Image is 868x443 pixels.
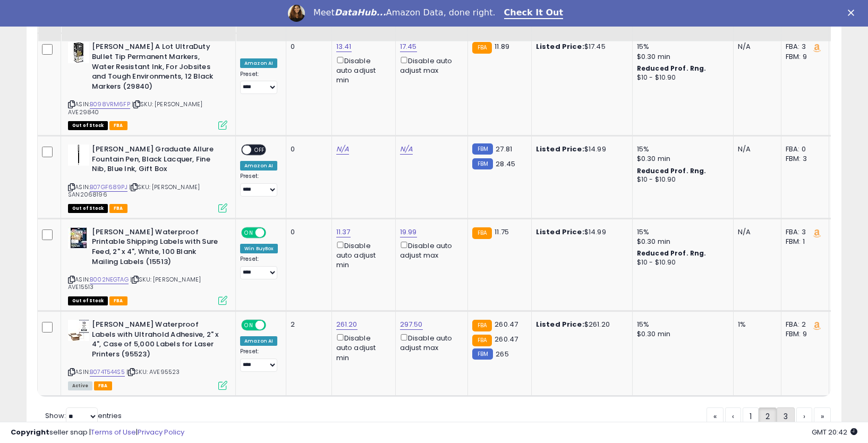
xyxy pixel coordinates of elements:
div: Disable auto adjust max [400,332,459,353]
small: FBA [472,42,492,54]
div: FBM: 1 [786,237,821,246]
div: Preset: [240,348,278,372]
div: $0.30 min [637,329,725,339]
span: FBA [109,296,127,305]
a: N/A [336,144,349,155]
a: 1 [743,407,759,425]
b: Listed Price: [536,227,584,237]
span: 260.47 [495,334,518,344]
strong: Copyright [11,427,49,437]
div: FBA: 2 [786,320,821,329]
span: OFF [265,321,282,330]
div: 15% [637,144,725,154]
a: 261.20 [336,319,358,330]
div: $0.30 min [637,52,725,62]
span: 260.47 [495,319,518,329]
div: Preset: [240,71,278,95]
img: 41hb8IrfuNS._SL40_.jpg [68,42,89,63]
a: B002NEGTAG [90,275,129,284]
span: All listings that are currently out of stock and unavailable for purchase on Amazon [68,296,108,305]
div: 0 [291,144,324,154]
div: Amazon AI [240,58,277,68]
div: Win BuyBox [240,244,278,253]
div: N/A [738,42,773,52]
div: ASIN: [68,144,227,211]
div: 0 [291,227,324,237]
a: 2 [759,407,777,425]
a: B098VRM6FP [90,100,130,109]
a: Privacy Policy [138,427,184,437]
small: FBA [472,335,492,346]
b: Listed Price: [536,319,584,329]
a: 19.99 [400,227,417,237]
b: [PERSON_NAME] Waterproof Labels with Ultrahold Adhesive, 2" x 4", Case of 5,000 Labels for Laser ... [92,320,221,362]
span: › [803,411,805,422]
span: | SKU: [PERSON_NAME] AVE15513 [68,275,201,291]
span: FBA [94,381,112,390]
div: FBM: 9 [786,329,821,339]
div: Preset: [240,255,278,279]
div: 15% [637,320,725,329]
a: 17.45 [400,41,417,52]
div: $10 - $10.90 [637,258,725,267]
div: Disable auto adjust min [336,55,387,86]
div: 2 [291,320,324,329]
a: 3 [777,407,795,425]
div: seller snap | | [11,428,184,438]
div: N/A [738,144,773,154]
div: $10 - $10.90 [637,175,725,184]
div: $0.30 min [637,154,725,164]
a: Terms of Use [91,427,136,437]
a: 13.41 [336,41,352,52]
small: FBA [472,227,492,239]
div: 1% [738,320,773,329]
div: ASIN: [68,320,227,389]
small: FBM [472,143,493,155]
b: [PERSON_NAME] Graduate Allure Fountain Pen, Black Lacquer, Fine Nib, Blue Ink, Gift Box [92,144,221,177]
div: ASIN: [68,227,227,304]
a: N/A [400,144,413,155]
img: 21Npfm+xt7L._SL40_.jpg [68,144,89,166]
a: B07GF689PJ [90,183,127,192]
small: FBM [472,158,493,169]
div: Amazon AI [240,336,277,346]
b: Listed Price: [536,41,584,52]
span: | SKU: [PERSON_NAME] AVE29840 [68,100,202,116]
span: ON [242,228,256,237]
span: All listings currently available for purchase on Amazon [68,381,92,390]
div: Preset: [240,173,278,197]
div: FBA: 0 [786,144,821,154]
div: $14.99 [536,144,624,154]
img: 318W8eFkVuL._SL40_.jpg [68,320,89,341]
div: FBA: 3 [786,42,821,52]
span: All listings that are currently out of stock and unavailable for purchase on Amazon [68,204,108,213]
span: 11.75 [495,227,509,237]
b: Reduced Prof. Rng. [637,64,707,73]
span: ON [242,321,256,330]
div: Disable auto adjust max [400,55,459,75]
span: OFF [265,228,282,237]
div: Amazon AI [240,161,277,171]
b: [PERSON_NAME] Waterproof Printable Shipping Labels with Sure Feed, 2" x 4", White, 100 Blank Mail... [92,227,221,269]
span: Show: entries [45,411,122,421]
div: FBA: 3 [786,227,821,237]
b: [PERSON_NAME] A Lot UltraDuty Bullet Tip Permanent Markers, Water Resistant Ink, For Jobsites and... [92,42,221,94]
span: FBA [109,204,127,213]
b: Reduced Prof. Rng. [637,166,707,175]
span: ‹ [732,411,734,422]
span: 27.81 [496,144,512,154]
b: Reduced Prof. Rng. [637,249,707,258]
a: 297.50 [400,319,423,330]
span: 265 [496,349,508,359]
div: $10 - $10.90 [637,73,725,82]
div: Meet Amazon Data, done right. [313,7,496,18]
span: 11.89 [495,41,509,52]
span: « [713,411,717,422]
span: OFF [251,146,268,155]
span: » [821,411,824,422]
img: Profile image for Georgie [288,5,305,22]
div: FBM: 3 [786,154,821,164]
div: $261.20 [536,320,624,329]
small: FBA [472,320,492,331]
span: 28.45 [496,159,515,169]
